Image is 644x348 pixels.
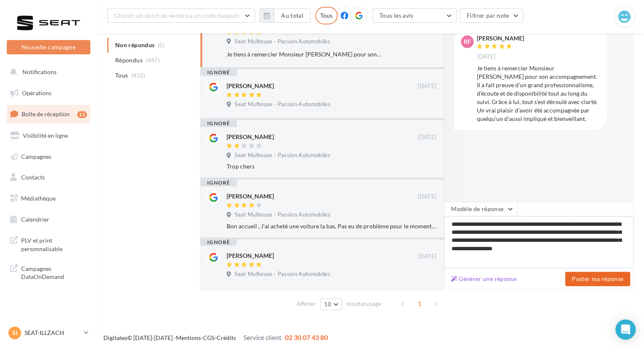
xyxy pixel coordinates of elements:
[200,120,237,127] div: ignoré
[22,68,57,75] span: Notifications
[235,211,330,219] span: Seat Mulhouse - Passion Automobiles
[297,300,316,308] span: Afficher
[107,8,255,23] button: Choisir un point de vente ou un code magasin
[21,174,45,181] span: Contacts
[12,329,17,337] span: SI
[477,64,600,123] div: Je tiens à remercier Monsieur [PERSON_NAME] pour son accompagnement. Il a fait preuve d’un grand ...
[5,260,92,284] a: Campagnes DataOnDemand
[21,216,49,223] span: Calendrier
[5,148,92,166] a: Campagnes
[227,82,274,90] div: [PERSON_NAME]
[477,35,524,41] div: [PERSON_NAME]
[227,162,436,171] div: Trop chers
[22,89,51,96] span: Opérations
[418,134,436,141] span: [DATE]
[21,195,56,202] span: Médiathèque
[565,272,630,286] button: Poster ma réponse
[244,333,281,341] span: Service client
[227,192,274,201] div: [PERSON_NAME]
[146,57,160,64] span: (447)
[5,63,89,81] button: Notifications
[464,37,471,46] span: RF
[5,105,92,123] a: Boîte de réception12
[260,8,311,23] button: Au total
[200,179,237,186] div: ignoré
[413,297,426,311] span: 1
[200,239,237,246] div: ignoré
[203,334,214,341] a: CGS
[114,12,239,19] span: Choisir un point de vente ou un code magasin
[448,274,520,284] button: Générer une réponse
[320,298,342,310] button: 10
[5,84,92,102] a: Opérations
[131,72,146,79] span: (452)
[22,110,70,118] span: Boîte de réception
[103,334,328,341] span: © [DATE]-[DATE] - - -
[7,325,90,341] a: SI SEAT-ILLZACH
[235,101,330,108] span: Seat Mulhouse - Passion Automobiles
[24,329,81,337] p: SEAT-ILLZACH
[7,40,90,54] button: Nouvelle campagne
[444,202,517,216] button: Modèle de réponse
[418,253,436,260] span: [DATE]
[235,270,330,278] span: Seat Mulhouse - Passion Automobiles
[5,190,92,207] a: Médiathèque
[418,83,436,90] span: [DATE]
[235,152,330,159] span: Seat Mulhouse - Passion Automobiles
[227,222,436,230] div: Bon accueil , J'ai acheté une voiture la bas, Pas eu de problème pour le moment donc tout va bien...
[379,12,414,19] span: Tous les avis
[21,235,87,253] span: PLV et print personnalisable
[227,50,382,59] div: Je tiens à remercier Monsieur [PERSON_NAME] pour son accompagnement. Il a fait preuve d’un grand ...
[227,133,274,141] div: [PERSON_NAME]
[77,111,87,118] div: 12
[235,38,330,46] span: Seat Mulhouse - Passion Automobiles
[21,263,87,281] span: Campagnes DataOnDemand
[460,8,523,23] button: Filtrer par note
[315,7,338,24] div: Tous
[346,300,382,308] span: résultats/page
[372,8,457,23] button: Tous les avis
[200,69,237,76] div: ignoré
[418,193,436,201] span: [DATE]
[477,53,495,61] span: [DATE]
[176,334,201,341] a: Mentions
[216,334,236,341] a: Crédits
[5,211,92,228] a: Calendrier
[615,319,636,340] div: Open Intercom Messenger
[5,127,92,145] a: Visibilité en ligne
[115,56,143,64] span: Répondus
[227,252,274,260] div: [PERSON_NAME]
[115,71,128,80] span: Tous
[21,153,51,160] span: Campagnes
[103,334,127,341] a: Digitaleo
[5,231,92,256] a: PLV et print personnalisable
[5,169,92,186] a: Contacts
[23,132,68,139] span: Visibilité en ligne
[324,301,331,308] span: 10
[274,8,311,23] button: Au total
[285,333,328,341] span: 02 30 07 43 80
